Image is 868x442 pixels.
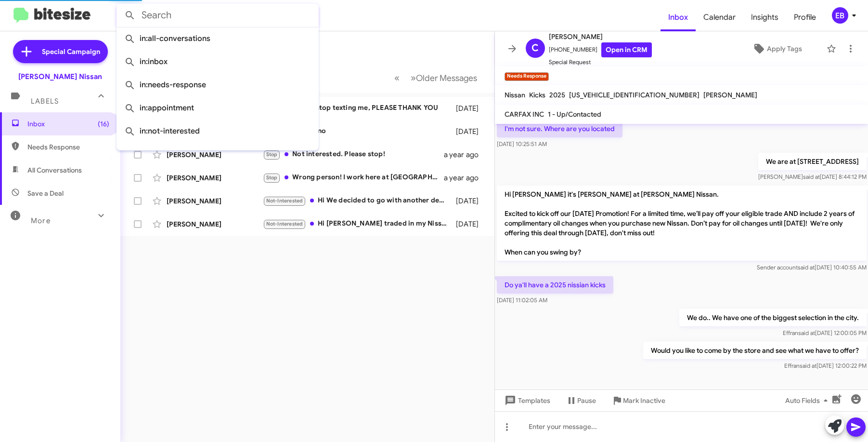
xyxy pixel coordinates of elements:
span: in:needs-response [124,73,311,96]
span: [US_VEHICLE_IDENTIFICATION_NUMBER] [569,91,700,99]
p: We are at [STREET_ADDRESS] [758,153,866,170]
span: said at [803,173,819,180]
div: Wrong person! I work here at [GEOGRAPHIC_DATA] [263,172,444,183]
div: a year ago [444,173,487,183]
span: CARFAX INC [505,110,544,119]
span: Save a Deal [27,188,64,198]
span: [DATE] 11:02:05 AM [497,296,547,304]
span: [PHONE_NUMBER] [549,42,652,57]
span: in:sold-verified [124,143,311,166]
a: Calendar [696,3,743,31]
span: Labels [31,97,59,106]
p: We do.. We have one of the biggest selection in the city. [679,309,866,326]
div: [PERSON_NAME] [167,219,263,229]
span: Nissan [505,91,525,99]
span: Inbox [27,119,109,129]
span: said at [797,264,814,271]
span: Effran [DATE] 12:00:05 PM [782,329,866,336]
div: Not interested. Please stop! [263,149,444,160]
div: [DATE] [453,127,486,136]
span: 2025 [549,91,565,99]
div: [PERSON_NAME] [167,173,263,183]
button: Templates [495,392,558,409]
p: Hi [PERSON_NAME] it's [PERSON_NAME] at [PERSON_NAME] Nissan. Excited to kick off our [DATE] Promo... [497,186,867,261]
span: in:not-interested [124,120,311,143]
span: Special Campaign [42,47,100,56]
a: Profile [786,3,824,31]
span: Not-Interested [266,221,303,227]
span: said at [799,362,816,369]
div: Hi [PERSON_NAME] traded in my Nissan [DATE] at [PERSON_NAME] Nissan for a Kia Forte [263,218,453,229]
span: Not-Interested [266,198,303,204]
button: Mark Inactive [604,392,673,409]
div: Hi We decided to go with another dealer thank you for your assistance [263,195,453,206]
p: Do ya'll have a 2025 nissian kicks [497,276,613,294]
a: Inbox [661,3,696,31]
span: » [411,72,416,84]
span: Needs Response [27,142,109,152]
button: Previous [389,68,405,88]
span: Special Request [549,57,652,67]
p: Would you like to come by the store and see what we have to offer? [643,342,866,359]
span: Mark Inactive [623,392,665,409]
div: [DATE] [453,104,486,113]
div: [PERSON_NAME] [167,196,263,206]
span: Kicks [529,91,545,99]
span: Pause [577,392,596,409]
small: Needs Response [505,72,549,81]
span: C [531,40,539,56]
div: a year ago [444,150,487,160]
button: Next [405,68,483,88]
span: [PERSON_NAME] [549,31,652,42]
div: no [263,126,453,137]
span: [PERSON_NAME] [703,91,757,99]
span: 1 - Up/Contacted [548,110,601,119]
span: Sender account [DATE] 10:40:55 AM [756,264,866,271]
span: [PERSON_NAME] [DATE] 8:44:12 PM [758,173,866,180]
div: [PERSON_NAME] [167,150,263,160]
span: Stop [266,174,278,181]
p: I'm not sure. Where are you located [497,120,622,137]
nav: Page navigation example [389,68,483,88]
span: in:inbox [124,50,311,73]
span: Auto Fields [785,392,831,409]
div: [DATE] [453,196,486,206]
span: « [394,72,400,84]
div: EB [832,7,848,24]
span: said at [798,329,815,336]
span: (16) [98,119,109,129]
button: Apply Tags [732,40,822,57]
span: Stop [266,151,278,158]
span: in:all-conversations [124,27,311,50]
a: Insights [743,3,786,31]
div: [DATE] [453,219,486,229]
a: Special Campaign [13,40,108,63]
div: Please stop texting me, PLEASE THANK YOU [263,103,453,114]
button: Auto Fields [777,392,839,409]
button: EB [824,7,857,24]
span: Effran [DATE] 12:00:22 PM [784,362,866,369]
span: in:appointment [124,96,311,120]
span: All Conversations [27,165,82,175]
button: Pause [558,392,604,409]
a: Open in CRM [601,42,652,57]
span: More [31,216,51,225]
input: Search [117,4,319,27]
span: Templates [503,392,550,409]
span: [DATE] 10:25:51 AM [497,140,547,147]
span: Older Messages [416,73,477,83]
div: [PERSON_NAME] Nissan [18,72,102,81]
span: Apply Tags [767,40,802,57]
